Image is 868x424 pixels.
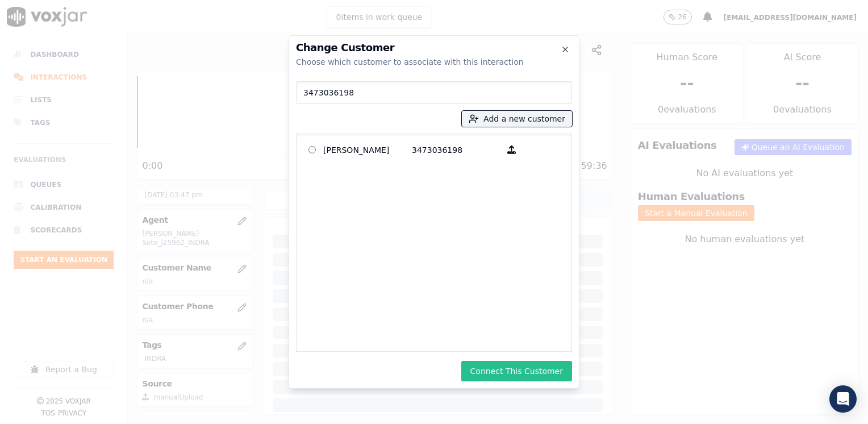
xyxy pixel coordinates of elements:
h2: Change Customer [296,43,572,53]
input: [PERSON_NAME] 3473036198 [308,146,316,153]
p: [PERSON_NAME] [323,141,412,159]
div: Open Intercom Messenger [829,385,857,413]
button: Add a new customer [462,111,572,127]
input: Search Customers [296,81,572,104]
p: 3473036198 [412,141,500,159]
button: Connect This Customer [461,361,572,381]
button: [PERSON_NAME] 3473036198 [500,141,523,159]
div: Choose which customer to associate with this interaction [296,56,572,68]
